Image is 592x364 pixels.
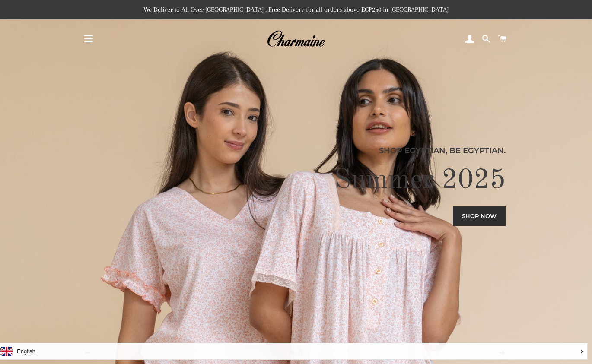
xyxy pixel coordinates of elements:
a: English [0,347,583,356]
img: Charmaine Egypt [267,29,325,48]
button: Next slide [491,342,513,364]
button: Previous slide [77,342,99,364]
h2: Summer 2025 [86,163,506,198]
p: Shop Egyptian, Be Egyptian. [86,145,506,157]
a: Shop now [453,206,506,225]
i: English [17,348,35,354]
